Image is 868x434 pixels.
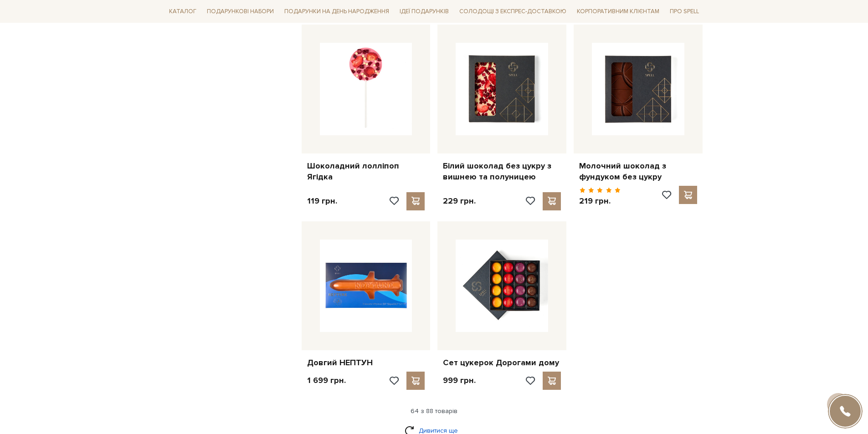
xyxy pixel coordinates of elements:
[396,5,452,19] span: Ідеї подарунків
[573,4,663,19] a: Корпоративним клієнтам
[203,5,277,19] span: Подарункові набори
[307,161,425,182] a: Шоколадний лолліпоп Ягідка
[443,196,476,206] p: 229 грн.
[456,4,570,19] a: Солодощі з експрес-доставкою
[443,357,561,368] a: Сет цукерок Дорогами дому
[579,161,697,182] a: Молочний шоколад з фундуком без цукру
[162,407,707,415] div: 64 з 88 товарів
[307,357,425,368] a: Довгий НЕПТУН
[281,5,393,19] span: Подарунки на День народження
[165,5,200,19] span: Каталог
[443,375,476,386] p: 999 грн.
[579,196,621,206] p: 219 грн.
[666,5,703,19] span: Про Spell
[307,375,346,386] p: 1 699 грн.
[307,196,337,206] p: 119 грн.
[443,161,561,182] a: Білий шоколад без цукру з вишнею та полуницею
